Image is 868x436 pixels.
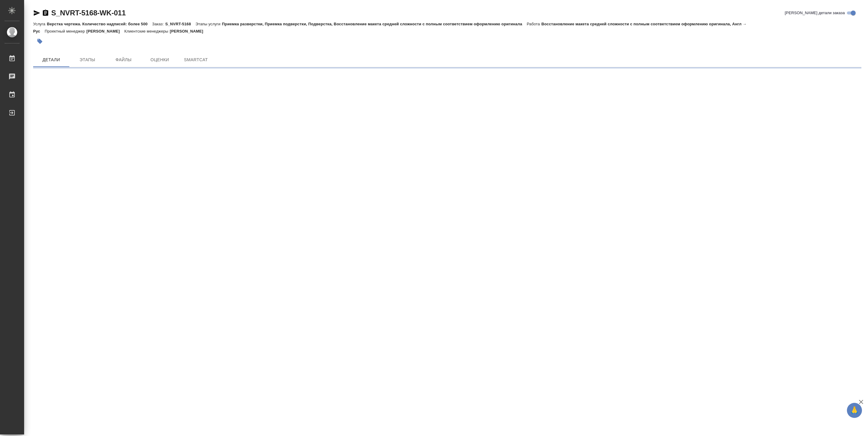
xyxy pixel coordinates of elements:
[33,35,46,48] button: Добавить тэг
[181,56,210,64] span: SmartCat
[222,22,527,26] p: Приемка разверстки, Приемка подверстки, Подверстка, Восстановление макета средней сложности с пол...
[196,22,222,26] p: Этапы услуги
[86,29,124,33] p: [PERSON_NAME]
[170,29,208,33] p: [PERSON_NAME]
[152,22,165,26] p: Заказ:
[847,403,862,418] button: 🙏
[849,404,860,417] span: 🙏
[51,9,126,17] a: S_NVRT-5168-WK-011
[145,56,174,64] span: Оценки
[124,29,170,33] p: Клиентские менеджеры
[33,9,40,17] button: Скопировать ссылку для ЯМессенджера
[33,22,47,26] p: Услуга
[73,56,102,64] span: Этапы
[165,22,195,26] p: S_NVRT-5168
[37,56,66,64] span: Детали
[527,22,542,26] p: Работа
[42,9,49,17] button: Скопировать ссылку
[47,22,152,26] p: Верстка чертежа. Количество надписей: более 500
[785,10,845,16] span: [PERSON_NAME] детали заказа
[45,29,86,33] p: Проектный менеджер
[109,56,138,64] span: Файлы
